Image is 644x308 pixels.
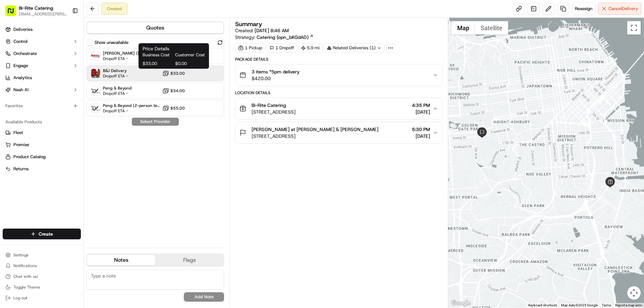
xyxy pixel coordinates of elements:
button: Show satellite imagery [475,21,508,35]
button: Bi-Rite Catering[STREET_ADDRESS]4:35 PM[DATE] [235,98,442,119]
img: 5e9a9d7314ff4150bce227a61376b483.jpg [14,64,26,76]
img: Joseph V. [7,98,17,108]
span: 3 items *5pm delivery [252,68,300,75]
span: Log out [13,295,27,301]
span: [STREET_ADDRESS] [252,133,378,139]
span: Map data ©2025 Google [561,303,598,307]
p: Welcome 👋 [7,27,122,38]
span: Peng & Beyond [103,85,131,91]
img: 1736555255976-a54dd68f-1ca7-489b-9aae-adbdc363a1c4 [7,64,19,76]
button: Reassign [572,3,595,15]
span: Product Catalog [13,154,46,160]
a: Open this area in Google Maps (opens a new window) [450,299,472,308]
span: $55.00 [170,106,185,111]
div: Related Deliveries (1) [324,43,384,53]
div: Package Details [235,57,442,62]
a: Catering (opn_bKGdAD) [257,34,314,41]
span: [DATE] [59,104,73,109]
div: Start new chat [30,64,110,71]
div: 1 Pickup [235,43,265,53]
div: Favorites [3,101,81,111]
button: Orchestrate [3,48,81,59]
h1: Price Details [143,45,205,52]
a: Fleet [5,130,78,136]
div: Past conversations [7,87,45,93]
div: 📗 [7,150,12,156]
span: Analytics [13,75,32,81]
span: Toggle Theme [13,285,40,290]
a: Powered byPylon [47,166,81,171]
span: $34.00 [170,88,185,94]
button: Notifications [3,261,81,270]
img: Peng & Beyond [91,86,100,95]
button: Nash AI [3,84,81,95]
button: Log out [3,293,81,303]
button: Show street map [451,21,475,35]
span: [DATE] [59,122,73,127]
span: Created: [235,27,289,34]
button: Fleet [3,127,81,138]
span: Dropoff ETA - [103,73,128,79]
button: Toggle fullscreen view [627,21,641,35]
span: $33.00 [170,71,185,76]
span: Nash AI [13,87,29,93]
button: Product Catalog [3,151,81,162]
span: [DATE] 8:46 AM [255,27,289,34]
button: Control [3,36,81,47]
button: Quotes [87,22,223,33]
a: Report a map error [615,303,642,307]
span: [PERSON_NAME] [21,122,54,127]
span: Catering (opn_bKGdAD) [257,34,309,41]
a: Terms (opens in new tab) [602,303,611,307]
span: Peng & Beyond (2-person team) [103,103,160,108]
span: 5:30 PM [412,126,430,133]
a: Analytics [3,72,81,83]
span: Reassign [575,6,592,12]
img: 1736555255976-a54dd68f-1ca7-489b-9aae-adbdc363a1c4 [13,122,19,128]
button: Bi-Rite Catering [19,5,53,11]
button: Map camera controls [627,286,641,300]
span: Bi-Rite Catering [252,102,286,109]
span: Orchestrate [13,51,37,57]
span: • [56,104,58,109]
button: Chat with us! [3,272,81,281]
span: Customer Cost [175,52,205,58]
span: Dropoff ETA - [103,56,150,61]
img: Google [450,299,472,308]
span: Knowledge Base [13,150,51,157]
img: Betty (Nash TMS) [91,52,100,60]
button: See all [104,86,122,94]
span: Business Cost [143,52,172,58]
button: Keyboard shortcuts [528,303,557,308]
span: Cancel Delivery [608,6,638,12]
button: Bi-Rite Catering[EMAIL_ADDRESS][PERSON_NAME][DOMAIN_NAME] [3,3,69,19]
button: Returns [3,164,81,174]
div: 5.9 mi [298,43,323,53]
button: $34.00 [162,87,185,94]
button: [EMAIL_ADDRESS][PERSON_NAME][DOMAIN_NAME] [19,11,67,17]
span: Chat with us! [13,274,38,279]
label: Show unavailable [95,40,128,46]
a: Returns [5,166,78,172]
img: 1736555255976-a54dd68f-1ca7-489b-9aae-adbdc363a1c4 [13,104,19,110]
div: We're available if you need us! [30,71,92,76]
span: • [56,122,58,127]
span: Engage [13,63,28,69]
span: [DATE] [412,133,430,139]
h3: Summary [235,21,262,27]
button: Notes [87,255,155,265]
span: Returns [13,166,29,172]
span: Promise [13,142,29,148]
button: Toggle Theme [3,283,81,292]
a: Promise [5,142,78,148]
a: Product Catalog [5,154,78,160]
button: [PERSON_NAME] at [PERSON_NAME] & [PERSON_NAME][STREET_ADDRESS]5:30 PM[DATE] [235,122,442,143]
div: Available Products [3,117,81,127]
span: Notifications [13,263,37,268]
a: Deliveries [3,24,81,35]
span: Fleet [13,130,23,136]
button: 3 items *5pm delivery$420.00 [235,64,442,86]
img: Nash [7,7,20,20]
span: Deliveries [13,26,33,33]
img: Peng & Beyond (2-person team) [91,104,100,113]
